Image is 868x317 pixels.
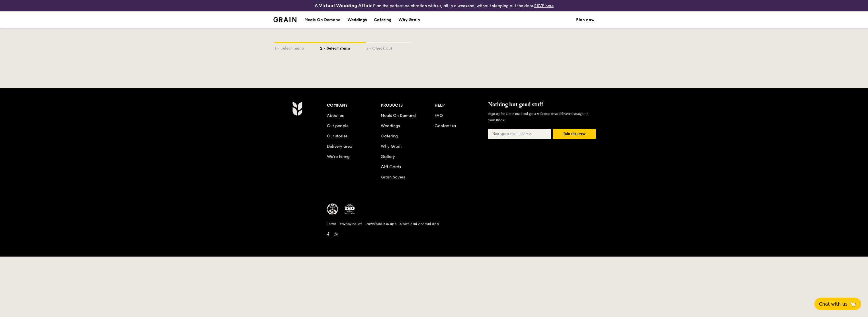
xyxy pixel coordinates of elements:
a: Logotype [273,17,296,22]
a: Download Android app [400,222,439,226]
img: ISO Certified [344,204,355,215]
a: Download iOS app [365,222,397,226]
a: Terms [327,222,336,226]
a: Delivery area [327,144,352,149]
div: Meals On Demand [304,11,341,29]
a: Plan now [576,11,595,29]
a: Our stories [327,134,347,139]
a: Gift Cards [381,164,401,169]
a: Weddings [344,11,370,29]
a: Why Grain [381,144,402,149]
a: Privacy Policy [340,222,362,226]
a: Why Grain [395,11,423,29]
div: Help [435,101,488,109]
div: Catering [374,11,392,29]
div: 1 - Select menu [275,43,320,51]
h4: A Virtual Wedding Affair [315,2,372,9]
a: Catering [381,134,398,139]
div: 2 - Select items [320,43,366,51]
a: Grain Savers [381,175,405,180]
img: Grain [273,17,296,22]
button: Chat with us🦙 [814,298,861,310]
div: Company [327,101,381,109]
span: 🦙 [850,301,857,307]
a: Meals On Demand [301,11,344,29]
input: Non-spam email address [488,129,551,139]
a: Contact us [435,123,456,128]
a: Meals On Demand [381,113,416,118]
a: About us [327,113,344,118]
h6: Revision [270,238,598,243]
img: MUIS Halal Certified [327,204,338,215]
a: Gallery [381,154,395,159]
div: Plan the perfect celebration with us, all in a weekend, without stepping out the door. [270,2,598,9]
img: AYc88T3wAAAABJRU5ErkJggg== [292,101,302,116]
div: Why Grain [398,11,420,29]
a: RSVP here [534,3,554,8]
span: Nothing but good stuff [488,101,543,107]
div: Weddings [347,11,367,29]
a: We’re hiring [327,154,350,159]
button: Join the crew [553,129,596,139]
a: FAQ [435,113,443,118]
div: Products [381,101,435,109]
a: Our people [327,123,349,128]
div: 3 - Check out [366,43,411,51]
span: Sign up for Grain mail and get a welcome treat delivered straight to your inbox. [488,111,588,122]
a: Catering [370,11,395,29]
span: Chat with us [819,301,847,307]
a: Weddings [381,123,400,128]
